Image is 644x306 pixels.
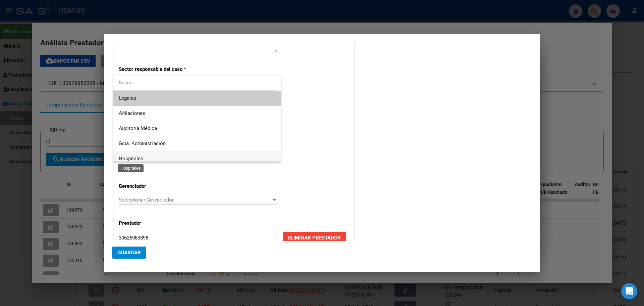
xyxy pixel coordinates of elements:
div: Open Intercom Messenger [621,283,637,299]
input: dropdown search [113,75,276,90]
span: Gcia. Administración [119,140,166,146]
span: Hospitales [119,156,143,162]
span: Afiliaciones [119,110,145,116]
span: Auditoría Médica [119,125,157,131]
span: Legales [119,95,136,101]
